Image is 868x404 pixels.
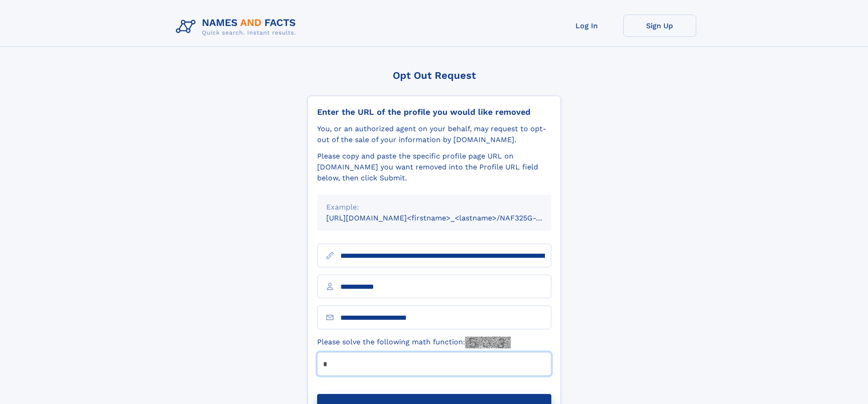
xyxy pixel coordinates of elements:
[326,202,542,213] div: Example:
[317,151,551,184] div: Please copy and paste the specific profile page URL on [DOMAIN_NAME] you want removed into the Pr...
[308,70,561,81] div: Opt Out Request
[317,123,551,145] div: You, or an authorized agent on your behalf, may request to opt-out of the sale of your informatio...
[326,214,569,222] small: [URL][DOMAIN_NAME]<firstname>_<lastname>/NAF325G-xxxxxxxx
[623,15,696,37] a: Sign Up
[317,107,551,117] div: Enter the URL of the profile you would like removed
[172,15,303,39] img: Logo Names and Facts
[550,15,623,37] a: Log In
[317,337,511,348] label: Please solve the following math function:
